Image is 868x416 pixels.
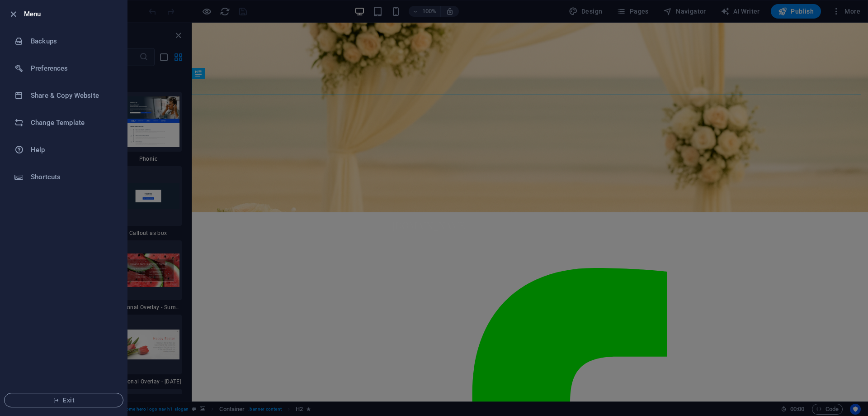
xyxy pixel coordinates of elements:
h6: Backups [31,36,114,47]
h6: Change Template [31,117,114,128]
h6: Shortcuts [31,172,114,182]
a: Help [0,136,127,163]
h6: Share & Copy Website [31,90,114,101]
h6: Help [31,144,114,155]
h6: Preferences [31,63,114,74]
button: Exit [4,393,123,407]
span: Exit [12,397,116,404]
h6: Menu [24,9,120,19]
